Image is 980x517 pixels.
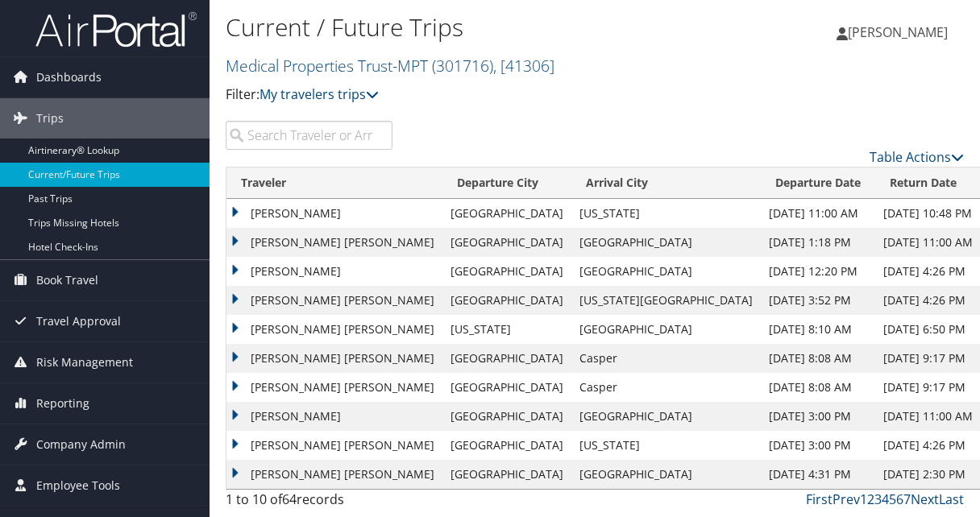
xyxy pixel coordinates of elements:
td: [DATE] 8:08 AM [761,373,875,402]
span: Company Admin [36,424,126,465]
a: Table Actions [870,148,964,166]
td: [DATE] 4:31 PM [761,460,875,489]
td: [GEOGRAPHIC_DATA] [442,257,571,286]
td: [GEOGRAPHIC_DATA] [571,402,761,431]
td: [DATE] 1:18 PM [761,228,875,257]
span: Risk Management [36,342,133,383]
td: [DATE] 8:08 AM [761,344,875,373]
td: [PERSON_NAME] [226,199,442,228]
td: [DATE] 3:52 PM [761,286,875,315]
td: [DATE] 11:00 AM [761,199,875,228]
th: Departure Date: activate to sort column descending [761,168,875,199]
input: Search Traveler or Arrival City [226,121,392,150]
span: ( 301716 ) [432,55,493,77]
img: airportal-logo.png [35,10,197,48]
td: [DATE] 8:10 AM [761,315,875,344]
h1: Current / Future Trips [226,10,718,44]
td: [US_STATE][GEOGRAPHIC_DATA] [571,286,761,315]
span: 64 [282,490,297,508]
td: [PERSON_NAME] [PERSON_NAME] [226,373,442,402]
td: [GEOGRAPHIC_DATA] [442,344,571,373]
td: [US_STATE] [442,315,571,344]
td: [DATE] 12:20 PM [761,257,875,286]
td: [US_STATE] [571,199,761,228]
a: 2 [867,490,874,508]
span: Reporting [36,383,89,424]
td: [GEOGRAPHIC_DATA] [442,228,571,257]
span: Travel Approval [36,301,121,341]
td: [GEOGRAPHIC_DATA] [571,460,761,489]
a: Next [911,490,939,508]
a: 4 [882,490,889,508]
td: [DATE] 3:00 PM [761,402,875,431]
a: My travelers trips [260,85,379,103]
td: [PERSON_NAME] [PERSON_NAME] [226,431,442,460]
a: Last [939,490,964,508]
td: Casper [571,344,761,373]
a: 6 [896,490,903,508]
div: 1 to 10 of records [226,490,392,517]
a: 3 [874,490,882,508]
td: [GEOGRAPHIC_DATA] [442,373,571,402]
td: [GEOGRAPHIC_DATA] [442,286,571,315]
a: 5 [889,490,896,508]
span: , [ 41306 ] [493,55,554,77]
td: [DATE] 3:00 PM [761,431,875,460]
span: Book Travel [36,260,98,300]
span: Trips [36,98,64,139]
td: [GEOGRAPHIC_DATA] [442,199,571,228]
span: Employee Tools [36,465,120,506]
a: 1 [860,490,867,508]
td: [PERSON_NAME] [226,257,442,286]
th: Departure City: activate to sort column ascending [442,168,571,199]
td: Casper [571,373,761,402]
td: [PERSON_NAME] [PERSON_NAME] [226,228,442,257]
td: [GEOGRAPHIC_DATA] [442,431,571,460]
td: [US_STATE] [571,431,761,460]
a: Prev [833,490,860,508]
td: [GEOGRAPHIC_DATA] [571,257,761,286]
a: First [806,490,833,508]
th: Arrival City: activate to sort column ascending [571,168,761,199]
a: [PERSON_NAME] [837,8,964,56]
td: [PERSON_NAME] [PERSON_NAME] [226,315,442,344]
td: [PERSON_NAME] [226,402,442,431]
td: [PERSON_NAME] [PERSON_NAME] [226,344,442,373]
a: Medical Properties Trust-MPT [226,55,554,77]
td: [GEOGRAPHIC_DATA] [442,460,571,489]
span: [PERSON_NAME] [848,23,948,41]
span: Dashboards [36,57,102,97]
td: [GEOGRAPHIC_DATA] [571,315,761,344]
p: Filter: [226,85,718,105]
a: 7 [903,490,911,508]
th: Traveler: activate to sort column ascending [226,168,442,199]
td: [GEOGRAPHIC_DATA] [442,402,571,431]
td: [PERSON_NAME] [PERSON_NAME] [226,286,442,315]
td: [GEOGRAPHIC_DATA] [571,228,761,257]
td: [PERSON_NAME] [PERSON_NAME] [226,460,442,489]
